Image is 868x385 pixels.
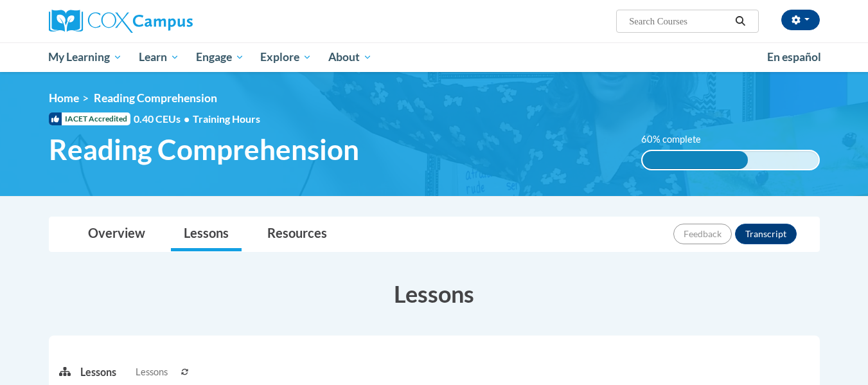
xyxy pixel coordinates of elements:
span: 0.40 CEUs [134,112,193,126]
span: Lessons [136,365,168,379]
a: Explore [252,42,320,72]
span: My Learning [48,49,122,65]
span: Learn [139,49,179,65]
span: About [328,49,372,65]
button: Search [731,13,750,29]
span: IACET Accredited [49,112,130,125]
label: 60% complete [641,132,715,147]
a: My Learning [40,42,131,72]
button: Account Settings [781,10,820,30]
div: Main menu [30,42,839,72]
button: Feedback [673,224,732,244]
span: En español [767,50,821,64]
a: Learn [130,42,188,72]
span: Explore [260,49,312,65]
span: Engage [196,49,244,65]
img: Cox Campus [49,10,193,33]
a: Home [49,91,79,105]
p: Lessons [80,365,116,379]
a: Engage [188,42,252,72]
span: Training Hours [193,112,260,125]
a: Resources [254,217,340,251]
input: Search Courses [628,13,731,29]
a: About [320,42,380,72]
span: • [184,112,190,125]
div: 60% complete [642,151,748,169]
h3: Lessons [49,278,820,310]
button: Transcript [735,224,797,244]
a: Cox Campus [49,10,293,33]
a: En español [759,44,829,71]
span: Reading Comprehension [94,91,217,105]
span: Reading Comprehension [49,132,359,166]
a: Overview [75,217,158,251]
a: Lessons [171,217,242,251]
